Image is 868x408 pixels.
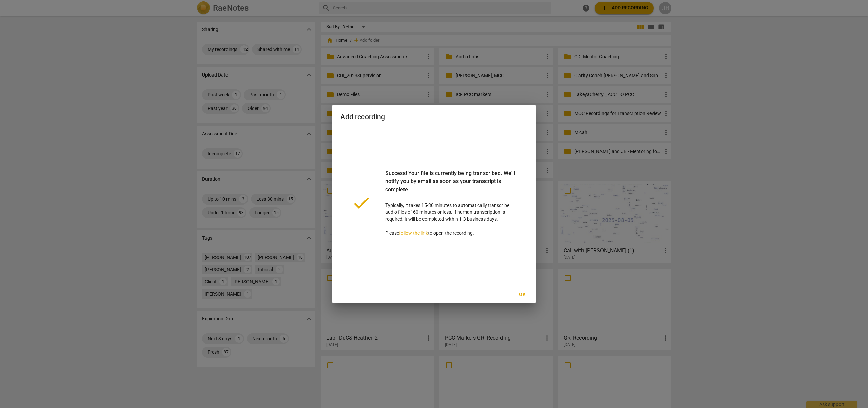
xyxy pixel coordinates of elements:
p: Typically, it takes 15-30 minutes to automatically transcribe audio files of 60 minutes or less. ... [385,169,517,237]
h2: Add recording [340,113,528,121]
span: done [351,193,372,213]
button: Ok [511,288,533,301]
a: follow the link [399,230,428,236]
span: Ok [517,291,528,298]
div: Success! Your file is currently being transcribed. We'll notify you by email as soon as your tran... [385,169,517,202]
